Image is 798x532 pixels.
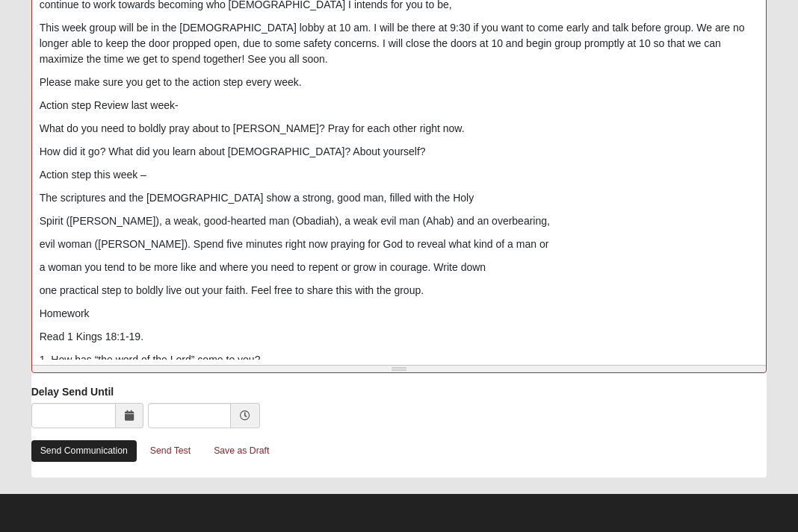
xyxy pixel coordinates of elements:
[40,306,759,322] p: Homework
[40,144,759,160] p: How did it go? What did you learn about [DEMOGRAPHIC_DATA]? About yourself?
[31,384,114,399] label: Delay Send Until
[140,439,200,463] a: Send Test
[32,366,767,372] div: Resize
[40,283,759,298] p: one practical step to boldly live out your faith. Feel free to share this with the group.
[31,440,137,462] a: Send Communication
[40,213,759,229] p: Spirit ([PERSON_NAME]), a weak, good-hearted man (Obadiah), a weak evil man (Ahab) and an overbea...
[40,260,759,275] p: a woman you tend to be more like and where you need to repent or grow in courage. Write down
[204,439,279,463] a: Save as Draft
[40,167,759,183] p: Action step this week –
[40,20,759,67] p: This week group will be in the [DEMOGRAPHIC_DATA] lobby at 10 am. I will be there at 9:30 if you ...
[40,75,759,90] p: Please make sure you get to the action step every week.
[40,190,759,206] p: The scriptures and the [DEMOGRAPHIC_DATA] show a strong, good man, filled with the Holy
[40,98,759,113] p: Action step Review last week-
[40,352,759,368] p: 1. How has “the word of the Lord” come to you?
[40,121,759,137] p: What do you need to boldly pray about to [PERSON_NAME]? Pray for each other right now.
[40,237,759,252] p: evil woman ([PERSON_NAME]). Spend five minutes right now praying for God to reveal what kind of a...
[40,329,759,345] p: Read 1 Kings 18:1-19.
